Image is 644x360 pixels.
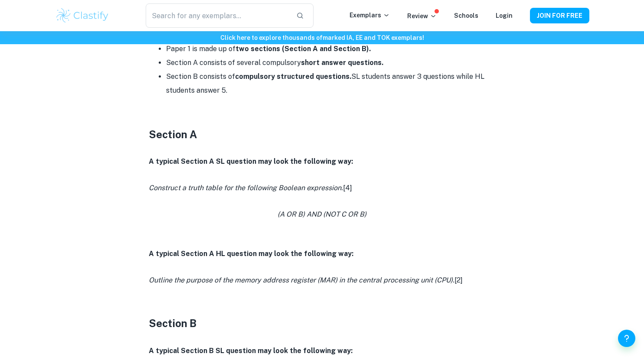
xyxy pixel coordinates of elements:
img: Clastify logo [55,7,110,24]
button: Help and Feedback [618,330,635,347]
strong: short answer questions. [301,58,383,67]
li: Section B consists of SL students answer 3 questions while HL students answer 5. [166,70,496,97]
i: Outline the purpose of the memory address register (MAR) in the central processing unit (CPU). [149,276,454,284]
p: Exemplars [350,10,390,20]
input: Search for any exemplars... [146,3,289,28]
strong: A typical Section A HL question may look the following way: [149,250,353,258]
strong: A typical Section A SL question may look the following way: [149,157,353,165]
h3: Section A [149,126,496,142]
strong: two sections (Section A and Section B). [235,45,371,53]
p: Review [407,11,437,21]
p: [4] [149,182,496,195]
strong: A typical Section B SL question may look the following way: [149,347,353,355]
strong: Section B [149,317,196,329]
li: Section A consists of several compulsory [166,56,496,70]
p: [2] [149,274,496,287]
a: Login [496,12,513,19]
i: (A OR B) AND (NOT C OR B) [278,210,366,218]
li: Paper 1 is made up of [166,42,496,56]
h6: Click here to explore thousands of marked IA, EE and TOK exemplars ! [2,33,642,42]
button: JOIN FOR FREE [530,8,589,23]
i: Construct a truth table for the following Boolean expression. [149,184,343,192]
strong: compulsory structured questions. [235,72,351,81]
a: Schools [454,12,478,19]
